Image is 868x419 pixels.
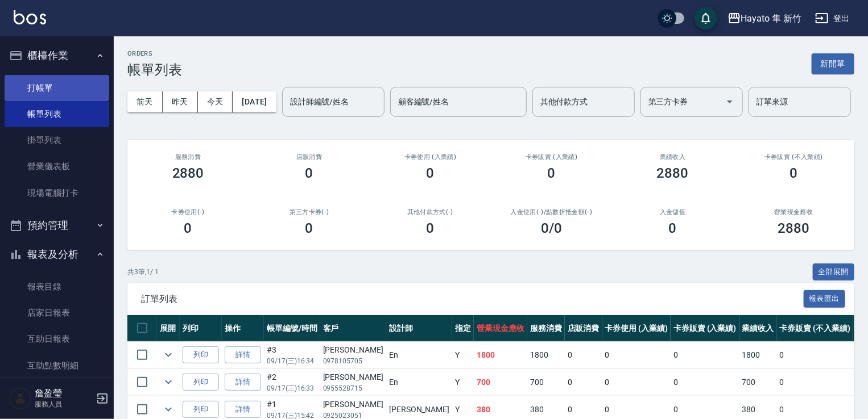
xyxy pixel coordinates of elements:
th: 列印 [180,315,222,342]
p: 09/17 (三) 16:34 [267,356,317,366]
td: 0 [671,369,739,396]
h3: 0 [427,220,435,236]
button: Hayato 隼 新竹 [723,7,806,30]
button: 昨天 [163,91,198,112]
h2: 店販消費 [262,153,356,161]
h3: 帳單列表 [127,62,182,78]
button: save [695,7,717,30]
td: 700 [739,369,777,396]
button: expand row [160,401,177,418]
td: 700 [527,369,565,396]
img: Person [9,387,32,410]
th: 卡券販賣 (不入業績) [776,315,853,342]
th: 指定 [452,315,474,342]
h2: 營業現金應收 [747,208,841,216]
button: expand row [160,374,177,391]
h5: 詹盈瑩 [35,388,93,399]
button: Open [721,93,739,111]
td: 700 [474,369,527,396]
button: [DATE] [233,91,276,112]
div: [PERSON_NAME] [323,371,383,383]
h3: 2880 [172,165,204,181]
button: 全部展開 [813,263,855,281]
th: 營業現金應收 [474,315,527,342]
div: Hayato 隼 新竹 [741,11,801,26]
button: 列印 [183,346,219,364]
td: 0 [565,369,602,396]
h3: 0 [184,220,192,236]
h2: 第三方卡券(-) [262,208,356,216]
p: 服務人員 [35,399,93,409]
a: 詳情 [225,346,261,364]
h2: 卡券使用 (入業績) [383,153,477,161]
h2: 卡券販賣 (入業績) [505,153,598,161]
h3: 0 [305,220,313,236]
h3: 2880 [657,165,689,181]
a: 掛單列表 [5,127,109,153]
a: 打帳單 [5,75,109,101]
td: 0 [565,342,602,368]
h3: 0 [548,165,556,181]
h2: 業績收入 [626,153,720,161]
p: 0978105705 [323,356,383,366]
h3: 0 [790,165,798,181]
button: expand row [160,346,177,363]
button: 前天 [127,91,163,112]
button: 櫃檯作業 [5,41,109,70]
td: #3 [264,342,320,368]
a: 詳情 [225,401,261,418]
a: 互助日報表 [5,326,109,352]
button: 新開單 [812,53,854,74]
button: 登出 [811,8,854,29]
td: 0 [671,342,739,368]
h3: 服務消費 [141,153,235,161]
h2: 入金儲值 [626,208,720,216]
a: 報表目錄 [5,274,109,300]
td: 1800 [527,342,565,368]
h3: 0 /0 [541,220,562,236]
td: Y [452,342,474,368]
th: 卡券使用 (入業績) [602,315,671,342]
h3: 0 [305,165,313,181]
div: [PERSON_NAME] [323,399,383,410]
th: 卡券販賣 (入業績) [671,315,739,342]
button: 報表匯出 [804,290,846,308]
h2: ORDERS [127,50,182,57]
span: 訂單列表 [141,294,804,305]
h2: 卡券使用(-) [141,208,235,216]
button: 報表及分析 [5,240,109,269]
td: Y [452,369,474,396]
h3: 0 [669,220,677,236]
a: 詳情 [225,374,261,391]
td: 0 [776,369,853,396]
th: 服務消費 [527,315,565,342]
h2: 卡券販賣 (不入業績) [747,153,841,161]
p: 共 3 筆, 1 / 1 [127,267,159,277]
button: 今天 [198,91,233,112]
td: #2 [264,369,320,396]
button: 列印 [183,401,219,418]
td: 0 [602,369,671,396]
p: 0955528715 [323,383,383,393]
p: 09/17 (三) 16:33 [267,383,317,393]
td: 1800 [739,342,777,368]
div: [PERSON_NAME] [323,344,383,356]
th: 店販消費 [565,315,602,342]
td: 1800 [474,342,527,368]
a: 店家日報表 [5,300,109,326]
h2: 入金使用(-) /點數折抵金額(-) [505,208,598,216]
a: 報表匯出 [804,293,846,304]
h3: 2880 [778,220,810,236]
a: 營業儀表板 [5,153,109,179]
button: 列印 [183,374,219,391]
th: 展開 [157,315,180,342]
th: 操作 [222,315,264,342]
a: 新開單 [812,58,854,69]
button: 預約管理 [5,211,109,240]
th: 業績收入 [739,315,777,342]
a: 現場電腦打卡 [5,180,109,206]
img: Logo [14,10,46,24]
td: En [386,342,452,368]
td: En [386,369,452,396]
td: 0 [602,342,671,368]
